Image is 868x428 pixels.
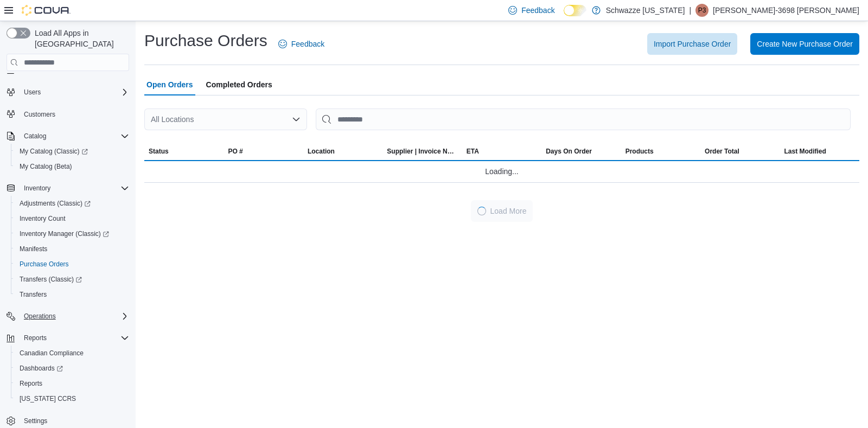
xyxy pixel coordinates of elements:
a: Manifests [15,242,52,255]
span: Reports [20,379,42,388]
button: Status [144,143,224,160]
a: Inventory Manager (Classic) [15,227,113,240]
span: Inventory [20,182,129,195]
span: Inventory Manager (Classic) [15,227,129,240]
a: Adjustments (Classic) [15,197,95,210]
span: Feedback [521,5,554,16]
span: My Catalog (Beta) [20,162,72,171]
span: Purchase Orders [15,258,129,271]
span: Inventory Count [20,214,66,223]
button: Last Modified [780,143,860,160]
button: Days On Order [541,143,621,160]
span: Inventory Count [15,212,129,225]
img: Cova [22,5,71,16]
input: This is a search bar. After typing your query, hit enter to filter the results lower in the page. [316,108,851,130]
button: Transfers [11,287,133,302]
span: [US_STATE] CCRS [20,394,76,403]
span: Canadian Compliance [15,347,129,360]
p: | [689,4,691,17]
button: Operations [20,310,60,323]
span: Manifests [15,242,129,255]
a: Inventory Count [15,212,70,225]
button: Create New Purchase Order [750,33,859,55]
span: Load All Apps in [GEOGRAPHIC_DATA] [30,28,129,49]
span: Transfers [20,290,47,299]
button: Open list of options [292,115,301,124]
span: Dashboards [20,364,63,373]
span: Settings [24,417,47,425]
a: Purchase Orders [15,258,73,271]
button: Purchase Orders [11,257,133,272]
span: P3 [698,4,706,17]
span: Purchase Orders [20,260,69,269]
span: My Catalog (Classic) [15,145,129,158]
button: PO # [224,143,303,160]
button: Reports [20,331,51,344]
span: Products [626,147,654,156]
a: Dashboards [15,362,67,375]
span: My Catalog (Beta) [15,160,129,173]
span: Dashboards [15,362,129,375]
a: Canadian Compliance [15,347,88,360]
span: Transfers (Classic) [20,275,82,284]
span: Import Purchase Order [654,39,731,49]
span: ETA [467,147,479,156]
span: Adjustments (Classic) [20,199,91,208]
span: Last Modified [784,147,826,156]
span: Create New Purchase Order [757,39,853,49]
button: Order Total [700,143,780,160]
a: Transfers (Classic) [11,272,133,287]
p: [PERSON_NAME]-3698 [PERSON_NAME] [713,4,859,17]
span: Adjustments (Classic) [15,197,129,210]
button: Manifests [11,241,133,257]
button: My Catalog (Beta) [11,159,133,174]
a: My Catalog (Beta) [15,160,76,173]
span: Manifests [20,245,47,253]
span: Feedback [291,39,324,49]
span: Washington CCRS [15,392,129,405]
button: Inventory Count [11,211,133,226]
a: Customers [20,108,60,121]
span: Reports [24,334,47,342]
span: Transfers [15,288,129,301]
span: Days On Order [546,147,592,156]
button: Location [303,143,382,160]
a: [US_STATE] CCRS [15,392,80,405]
button: ETA [462,143,541,160]
span: Order Total [705,147,739,156]
span: Canadian Compliance [20,349,84,357]
button: Customers [2,106,133,122]
a: Dashboards [11,361,133,376]
span: Operations [24,312,56,321]
input: Dark Mode [564,5,586,16]
span: Operations [20,310,129,323]
button: Users [2,85,133,100]
span: Completed Orders [206,74,272,95]
span: Reports [20,331,129,344]
button: Inventory [20,182,55,195]
span: Customers [20,107,129,121]
button: Catalog [20,130,50,143]
span: Status [149,147,169,156]
a: Transfers (Classic) [15,273,86,286]
span: Users [20,86,129,99]
button: Reports [2,330,133,346]
span: Transfers (Classic) [15,273,129,286]
button: [US_STATE] CCRS [11,391,133,406]
span: Load More [490,206,527,216]
a: Settings [20,414,52,427]
a: My Catalog (Classic) [11,144,133,159]
div: Location [308,147,335,156]
span: PO # [228,147,242,156]
span: Inventory [24,184,50,193]
span: Customers [24,110,55,119]
button: Import Purchase Order [647,33,737,55]
span: Open Orders [146,74,193,95]
button: Users [20,86,45,99]
a: Inventory Manager (Classic) [11,226,133,241]
span: My Catalog (Classic) [20,147,88,156]
button: Catalog [2,129,133,144]
p: Schwazze [US_STATE] [606,4,685,17]
span: Settings [20,414,129,427]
